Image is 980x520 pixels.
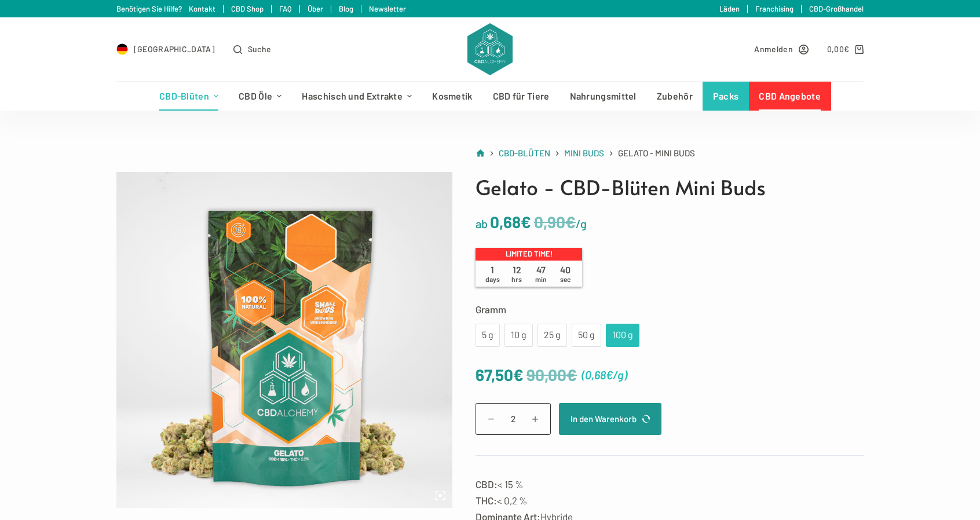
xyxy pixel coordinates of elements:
span: 1 [480,264,504,284]
a: FAQ [279,4,292,13]
a: Benötigen Sie Hilfe? Kontakt [116,4,215,13]
input: Produktmenge [476,403,551,435]
span: 47 [529,264,553,284]
a: Anmelden [754,42,808,56]
span: € [565,212,576,232]
span: € [844,44,849,54]
img: smallbuds-gelato-doypack [116,172,452,508]
strong: THC: [476,495,497,506]
span: ( ) [582,365,627,384]
div: 25 g [544,328,560,343]
span: ab [476,217,488,230]
div: 5 g [482,328,493,343]
img: DE Flag [116,43,128,55]
span: days [485,275,500,283]
p: Limited time! [476,248,582,261]
span: CBD-Blüten [499,148,550,158]
span: sec [560,275,571,283]
div: 10 g [511,328,526,343]
a: CBD-Großhandel [809,4,864,13]
a: CBD für Tiere [482,82,560,111]
span: Mini Buds [564,148,604,158]
bdi: 90,00 [526,365,577,384]
a: Läden [719,4,740,13]
span: hrs [511,275,522,283]
span: min [535,275,547,283]
a: Blog [339,4,353,13]
button: In den Warenkorb [559,403,661,435]
h1: Gelato - CBD-Blüten Mini Buds [476,172,864,203]
button: Open search form [233,42,271,56]
span: € [566,365,577,384]
a: Über [308,4,323,13]
span: € [606,368,613,382]
span: Gelato - Mini Buds [618,146,695,160]
span: [GEOGRAPHIC_DATA] [134,42,215,56]
div: 50 g [579,328,594,343]
a: Packs [703,82,749,111]
a: Newsletter [369,4,406,13]
a: CBD-Blüten [499,146,550,160]
span: € [521,212,531,232]
span: /g [576,217,587,230]
bdi: 0,00 [827,44,850,54]
a: Nahrungsmittel [560,82,646,111]
nav: Header-Menü [149,82,831,111]
bdi: 0,68 [585,368,613,382]
span: Suche [248,42,272,56]
strong: CBD: [476,478,498,490]
img: CBD Alchemy [467,23,513,75]
a: CBD-Blüten [149,82,228,111]
bdi: 0,90 [534,212,576,232]
bdi: 67,50 [476,365,524,384]
a: Zubehör [646,82,703,111]
a: CBD Öle [229,82,292,111]
a: CBD Shop [231,4,264,13]
span: Anmelden [754,42,792,56]
span: /g [613,368,624,382]
a: Mini Buds [564,146,604,160]
span: 40 [553,264,577,284]
div: 100 g [613,328,632,343]
a: CBD Angebote [749,82,831,111]
a: Kosmetik [422,82,482,111]
span: € [513,365,524,384]
bdi: 0,68 [490,212,531,232]
a: Shopping cart [827,42,864,56]
a: Haschisch und Extrakte [292,82,422,111]
a: Select Country [116,42,215,56]
a: Franchising [755,4,793,13]
label: Gramm [476,301,864,317]
span: 12 [504,264,529,284]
